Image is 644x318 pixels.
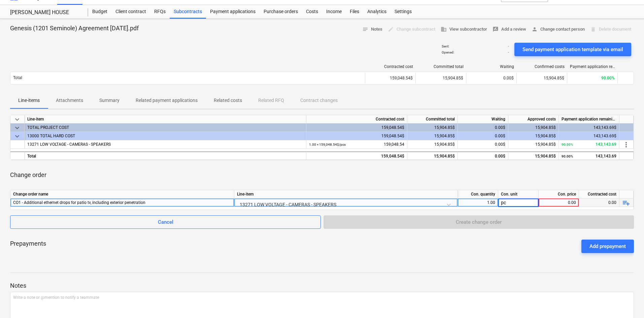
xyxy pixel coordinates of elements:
[418,64,464,69] div: Committed total
[559,123,619,132] div: 143,143.69$
[532,26,585,33] span: Change contact person
[442,44,449,48] p: Sent :
[88,5,111,19] a: Budget
[391,5,416,19] a: Settings
[407,115,458,123] div: Committed total
[13,199,231,207] div: CO1 - Additional ethernet drops for patio tv, including exterior penetration
[322,5,346,19] div: Income
[111,5,150,19] a: Client contract
[498,190,539,199] div: Con. unit
[434,142,455,147] span: 15,904.85$
[535,142,556,147] span: 15,904.85$
[13,115,21,123] span: keyboard_arrow_down
[529,24,587,35] button: Change contact person
[562,143,573,146] small: 90.00%
[441,26,487,33] span: View subcontractor
[306,132,407,140] div: 159,048.54$
[458,123,508,132] div: 0.00$
[362,26,368,32] span: notes
[508,123,559,132] div: 15,904.85$
[13,124,21,132] span: keyboard_arrow_down
[622,199,630,207] span: playlist_add
[13,132,21,140] span: keyboard_arrow_down
[493,26,499,32] span: rate_review
[25,115,306,123] div: Line-item
[532,26,538,32] span: person
[407,132,458,140] div: 15,904.85$
[581,240,634,253] button: Add prepayment
[544,76,564,80] span: 15,904.85$
[10,9,80,16] div: [PERSON_NAME] HOUSE
[10,240,46,253] p: Prepayments
[170,5,206,19] a: Subcontracts
[13,75,22,81] p: Total
[306,115,407,123] div: Contracted cost
[214,97,242,104] p: Related costs
[469,64,514,69] div: Waiting
[458,132,508,140] div: 0.00$
[443,76,463,80] span: 15,904.85$
[10,24,139,32] p: Genesis (1201 Seminole) Agreement [DATE].pdf
[438,24,490,35] button: View subcontractor
[622,141,630,149] span: more_vert
[508,115,559,123] div: Approved costs
[519,64,565,69] div: Confirmed costs
[260,5,302,19] a: Purchase orders
[302,5,322,19] a: Costs
[346,5,363,19] a: Files
[360,24,385,35] button: Notes
[493,26,526,33] span: Add a review
[490,24,529,35] button: Add a review
[508,44,509,48] p: -
[306,151,407,160] div: 159,048.54$
[306,123,407,132] div: 159,048.54$
[309,143,346,146] small: 1.00 × 159,048.54$ / pcs
[570,64,615,69] div: Payment application remaining
[458,190,498,199] div: Con. quantity
[562,152,616,161] div: 143,143.69
[522,45,623,54] div: Send payment application template via email
[27,140,303,149] div: 13271 LOW VOLTAGE - CAMERAS - SPEAKERS
[539,190,579,199] div: Con. price
[363,5,391,19] a: Analytics
[579,190,619,199] div: Contracted cost
[514,43,631,56] button: Send payment application template via email
[25,151,306,160] div: Total
[27,123,303,132] div: TOTAL PROJECT COST
[503,76,514,80] span: 0.00$
[495,142,505,147] span: 0.00$
[559,132,619,140] div: 143,143.69$
[150,5,170,19] a: RFQs
[10,215,321,229] button: Cancel
[407,151,458,160] div: 15,904.85$
[562,154,573,158] small: 90.00%
[589,242,626,251] div: Add prepayment
[10,171,46,179] p: Change order
[508,132,559,140] div: 15,904.85$
[461,199,495,207] div: 1.00
[206,5,260,19] a: Payment applications
[18,97,40,104] p: Line-items
[309,140,404,149] div: 159,048.54
[458,151,508,160] div: 0.00$
[368,64,413,69] div: Contracted cost
[442,50,454,55] p: Opened :
[10,190,234,199] div: Change order name
[10,282,634,290] p: Notes
[27,132,303,140] div: 13000 TOTAL HARD COST
[541,199,576,207] div: 0.00
[441,26,447,32] span: business
[365,73,415,83] div: 159,048.54$
[562,140,616,149] div: 143,143.69
[559,115,619,123] div: Payment application remaining
[136,97,198,104] p: Related payment applications
[601,76,615,80] span: 90.00%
